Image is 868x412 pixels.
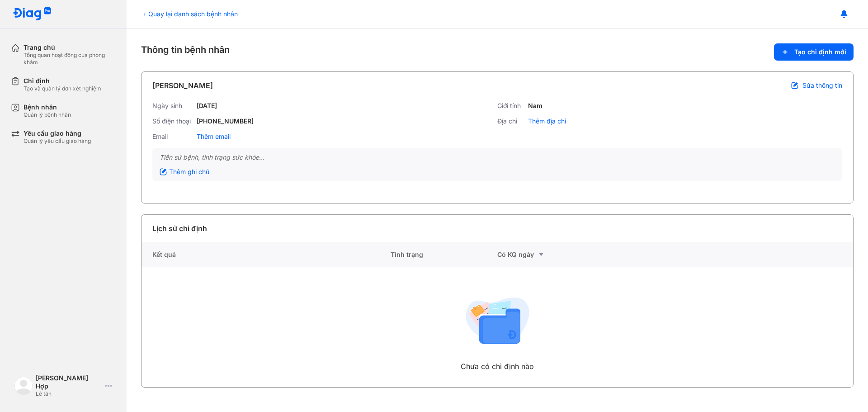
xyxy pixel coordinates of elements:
div: Bệnh nhân [24,103,71,111]
div: Email [152,133,193,141]
div: Tiền sử bệnh, tình trạng sức khỏe... [160,153,835,161]
div: Số điện thoại [152,117,193,125]
div: [PERSON_NAME] Hợp [36,374,101,390]
div: Yêu cầu giao hàng [24,129,91,137]
div: Nam [528,102,542,110]
div: Ngày sinh [152,102,193,110]
img: logo [13,7,52,21]
div: Thêm địa chỉ [528,117,566,125]
div: Quay lại danh sách bệnh nhân [141,9,238,19]
div: Thông tin bệnh nhân [141,43,854,61]
div: Kết quả [142,242,391,267]
button: Tạo chỉ định mới [774,43,854,61]
div: Có KQ ngày [497,249,604,260]
img: logo [14,377,33,395]
div: Thêm email [197,133,231,141]
span: Tạo chỉ định mới [794,48,846,56]
div: Lịch sử chỉ định [152,223,207,234]
div: Địa chỉ [497,117,524,125]
div: Giới tính [497,102,524,110]
div: Quản lý bệnh nhân [24,111,71,118]
div: [DATE] [197,102,217,110]
div: Tình trạng [391,242,497,267]
div: Chỉ định [24,77,101,85]
div: [PHONE_NUMBER] [197,117,254,125]
span: Sửa thông tin [802,81,842,90]
div: Quản lý yêu cầu giao hàng [24,137,91,145]
div: Lễ tân [36,390,101,398]
div: Tạo và quản lý đơn xét nghiệm [24,85,101,92]
div: Chưa có chỉ định nào [461,361,534,372]
div: Tổng quan hoạt động của phòng khám [24,52,116,66]
div: [PERSON_NAME] [152,80,213,91]
div: Trang chủ [24,43,116,52]
div: Thêm ghi chú [160,168,209,176]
